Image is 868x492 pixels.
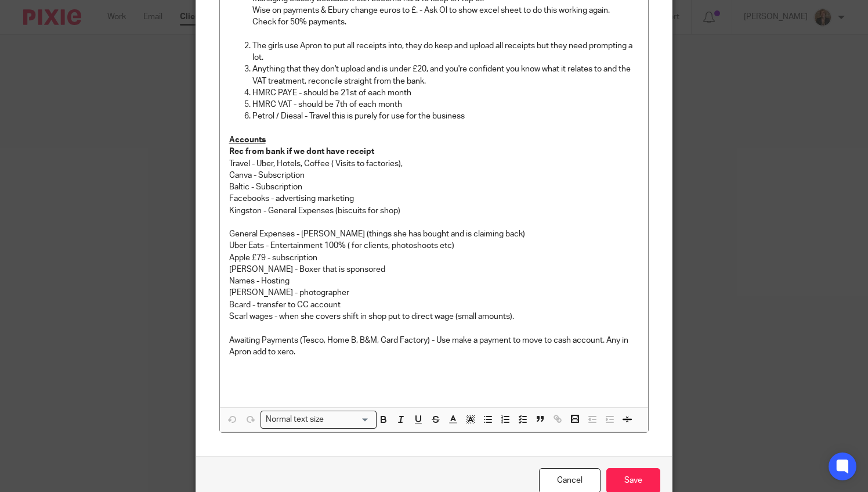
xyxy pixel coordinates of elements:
p: General Expenses - [PERSON_NAME] (things she has bought and is claiming back) [229,228,639,240]
p: Petrol / Diesal - Travel this is purely for use for the business [252,110,639,122]
u: Accounts [229,136,266,144]
p: Wise on payments & Ebury change euros to £. - Ask Ol to show excel sheet to do this working again. [252,5,639,16]
p: Bcard - transfer to CC account [229,299,639,311]
p: Travel - Uber, Hotels, Coffee ( Visits to factories), [229,158,639,170]
p: Kingston - General Expenses (biscuits for shop) [229,205,639,217]
p: HMRC VAT - should be 7th of each month [252,99,639,110]
p: Apple £79 - subscription [229,252,639,264]
strong: Rec from bank if we dont have receipt [229,148,374,156]
p: The girls use Apron to put all receipts into, they do keep and upload all receipts but they need ... [252,40,639,64]
p: Scarl wages - when she covers shift in shop put to direct wage (small amounts). [229,311,639,322]
p: Anything that they don't upload and is under £20, and you're confident you know what it relates t... [252,63,639,87]
p: HMRC PAYE - should be 21st of each month [252,87,639,99]
p: [PERSON_NAME] - Boxer that is sponsored [229,264,639,275]
div: Search for option [261,411,377,429]
span: Normal text size [263,414,327,426]
p: Uber Eats - Entertainment 100% ( for clients, photoshoots etc) [229,240,639,252]
p: Canva - Subscription [229,170,639,181]
input: Search for option [328,414,370,426]
p: Names - Hosting [229,275,639,287]
p: Check for 50% payments. [252,16,639,28]
p: Awaiting Payments (Tesco, Home B, B&M, Card Factory) - Use make a payment to move to cash account... [229,335,639,358]
p: Baltic - Subscription [229,181,639,193]
p: Facebooks - advertising marketing [229,193,639,204]
p: [PERSON_NAME] - photographer [229,287,639,299]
